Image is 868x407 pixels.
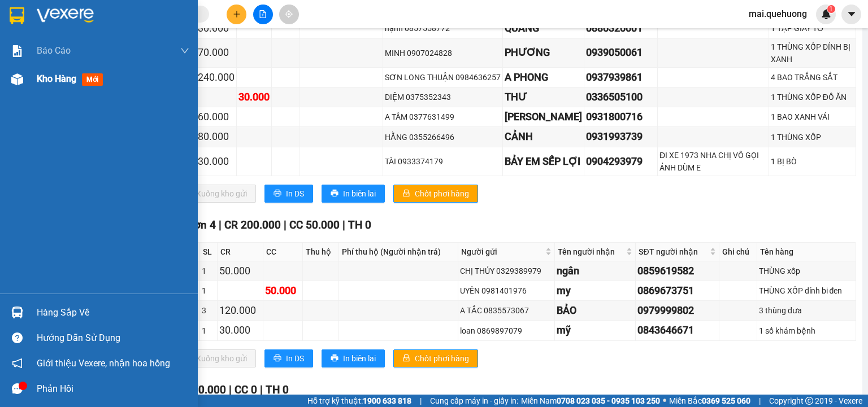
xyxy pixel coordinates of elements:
button: lockChốt phơi hàng [393,185,478,203]
sup: 1 [827,5,835,13]
div: 0843646671 [637,322,717,338]
td: A PHONG [503,68,584,87]
span: | [229,383,232,396]
div: 0931993739 [586,129,656,145]
span: TH 0 [266,383,289,396]
td: 0904293979 [584,147,658,176]
span: In biên lai [343,352,376,365]
div: my [557,283,634,299]
button: printerIn biên lai [322,349,385,367]
span: printer [274,354,281,363]
div: THÙNG xốp [759,265,854,277]
div: THÙNG XỐP dính bi đen [759,285,854,297]
div: 1 sổ khám bệnh [759,325,854,337]
th: Thu hộ [303,243,338,261]
div: 30.000 [198,154,235,169]
span: In DS [286,352,304,365]
div: 50.000 [219,263,262,279]
div: 1 BAO XANH VẢI [771,111,854,123]
span: plus [233,10,241,18]
div: CẢNH [505,129,582,145]
div: loan 0869897079 [460,325,553,337]
div: 0939050061 [586,45,656,60]
span: message [12,383,23,394]
div: A PHONG [505,69,582,85]
td: THƯ [503,87,584,107]
div: 80.000 [198,129,235,145]
span: lock [402,189,410,198]
span: | [759,395,761,407]
span: Miền Nam [521,395,660,407]
span: CR 200.000 [224,218,281,231]
span: Chốt phơi hàng [415,187,469,200]
div: UYÊN 0981401976 [460,285,553,297]
span: printer [331,189,338,198]
img: warehouse-icon [11,307,23,318]
span: TH 0 [348,218,371,231]
td: 0843646671 [636,321,719,340]
div: TÀI 0933374179 [385,155,501,168]
div: 1 BỊ BÒ [771,155,854,168]
div: 240.000 [198,69,235,85]
td: 0859619582 [636,261,719,281]
span: Báo cáo [37,43,71,58]
button: caret-down [841,5,861,24]
span: 1 [829,5,833,13]
div: 0859619582 [637,263,717,279]
span: Miền Bắc [669,395,750,407]
div: PHƯƠNG [505,45,582,60]
th: Tên hàng [757,243,856,261]
span: copyright [805,397,813,405]
td: mỹ [555,321,636,340]
div: DIỆM 0375352343 [385,91,501,103]
th: Phí thu hộ (Người nhận trả) [339,243,458,261]
span: Hỗ trợ kỹ thuật: [307,395,411,407]
button: printerIn DS [264,185,313,203]
td: 0939050061 [584,39,658,68]
span: down [180,46,189,55]
div: BẢY EM SẾP LỢI [505,154,582,169]
strong: 0708 023 035 - 0935 103 250 [557,396,660,405]
span: | [219,218,222,231]
div: 0931800716 [586,109,656,125]
div: 120.000 [219,303,262,318]
button: aim [279,5,299,24]
div: 1 [202,285,215,297]
div: Phản hồi [37,380,189,397]
button: file-add [253,5,273,24]
td: 0979999802 [636,301,719,321]
span: In biên lai [343,187,376,200]
strong: 1900 633 818 [363,396,411,405]
span: Đơn 4 [186,218,216,231]
div: 60.000 [198,109,235,125]
span: | [342,218,345,231]
div: 1 [202,265,215,277]
td: 0937939861 [584,68,658,87]
th: CC [263,243,303,261]
span: In DS [286,187,304,200]
div: 0869673751 [637,283,717,299]
span: printer [331,354,338,363]
span: Cung cấp máy in - giấy in: [430,395,518,407]
div: ĐI XE 1973 NHA CHỊ VÔ GỌI ẢNH DÙM E [659,149,767,174]
span: mai.quehuong [740,7,816,21]
div: CHỊ THỦY 0329389979 [460,265,553,277]
div: Hàng sắp về [37,304,189,321]
div: 30.000 [219,322,262,338]
td: 0336505100 [584,87,658,107]
img: icon-new-feature [821,9,831,19]
td: BẢY EM SẾP LỢI [503,147,584,176]
div: 0336505100 [586,89,656,105]
span: CC 50.000 [289,218,340,231]
strong: 0369 525 060 [702,396,750,405]
th: CR [218,243,264,261]
span: | [284,218,287,231]
span: Kho hàng [37,73,76,84]
span: CC 0 [235,383,257,396]
div: 0886326601 [586,20,656,36]
td: QUANG [503,19,584,38]
span: ⚪️ [663,399,666,403]
span: Chốt phơi hàng [415,352,469,365]
span: notification [12,358,23,369]
span: Giới thiệu Vexere, nhận hoa hồng [37,356,170,370]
